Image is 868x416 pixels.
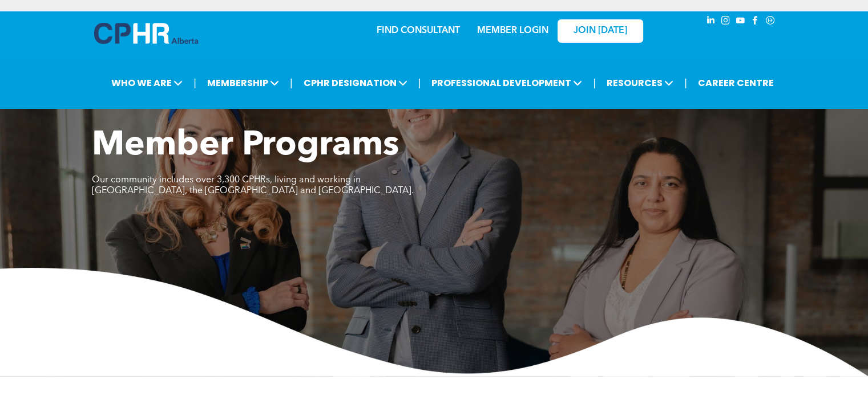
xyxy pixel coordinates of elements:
[108,72,186,93] span: WHO WE ARE
[705,14,717,30] a: linkedin
[720,14,732,30] a: instagram
[377,26,460,35] a: FIND CONSULTANT
[94,23,198,44] img: A blue and white logo for cp alberta
[764,14,777,30] a: Social network
[684,71,687,95] li: |
[574,26,627,36] span: JOIN [DATE]
[428,72,586,93] span: PROFESSIONAL DEVELOPMENT
[290,71,293,95] li: |
[92,129,399,163] span: Member Programs
[92,176,414,195] span: Our community includes over 3,300 CPHRs, living and working in [GEOGRAPHIC_DATA], the [GEOGRAPHIC...
[418,71,421,95] li: |
[477,26,548,35] a: MEMBER LOGIN
[300,72,411,93] span: CPHR DESIGNATION
[695,72,777,93] a: CAREER CENTRE
[193,71,196,95] li: |
[749,14,762,30] a: facebook
[558,19,643,43] a: JOIN [DATE]
[593,71,596,95] li: |
[734,14,747,30] a: youtube
[603,72,677,93] span: RESOURCES
[204,72,282,93] span: MEMBERSHIP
